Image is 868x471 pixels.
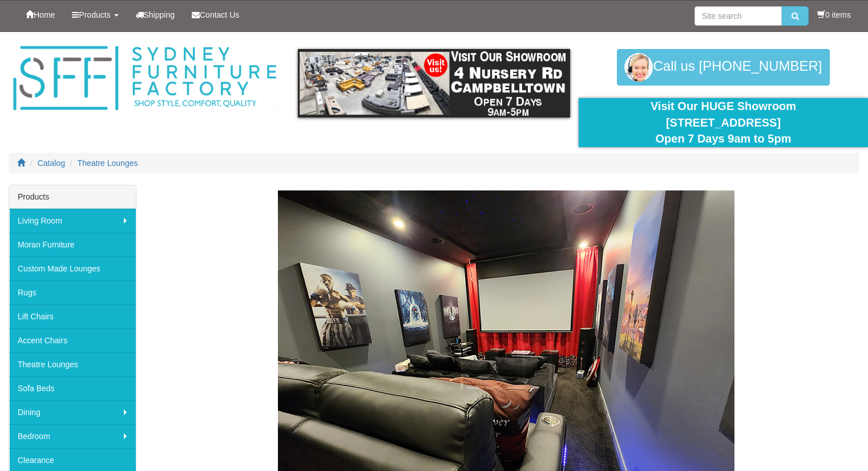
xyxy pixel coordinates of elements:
div: Visit Our HUGE Showroom [STREET_ADDRESS] Open 7 Days 9am to 5pm [587,98,859,147]
a: Products [63,1,127,29]
a: Theatre Lounges [78,159,138,168]
span: Contact Us [200,10,239,19]
a: Contact Us [183,1,248,29]
a: Accent Chairs [9,328,136,352]
a: Lift Chairs [9,304,136,328]
a: Bedroom [9,424,136,448]
span: Home [34,10,55,19]
span: Products [79,10,110,19]
a: Home [17,1,63,29]
span: Shipping [144,10,175,19]
a: Rugs [9,281,136,304]
a: Dining [9,400,136,424]
input: Site search [695,6,782,26]
a: Sofa Beds [9,376,136,400]
a: Catalog [38,159,65,168]
a: Theatre Lounges [9,352,136,376]
a: Living Room [9,209,136,233]
a: Shipping [127,1,184,29]
a: Custom Made Lounges [9,257,136,281]
a: Moran Furniture [9,233,136,257]
img: showroom.gif [298,49,570,117]
li: 0 items [817,9,851,21]
img: Sydney Furniture Factory [9,43,281,113]
div: Products [9,185,136,209]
